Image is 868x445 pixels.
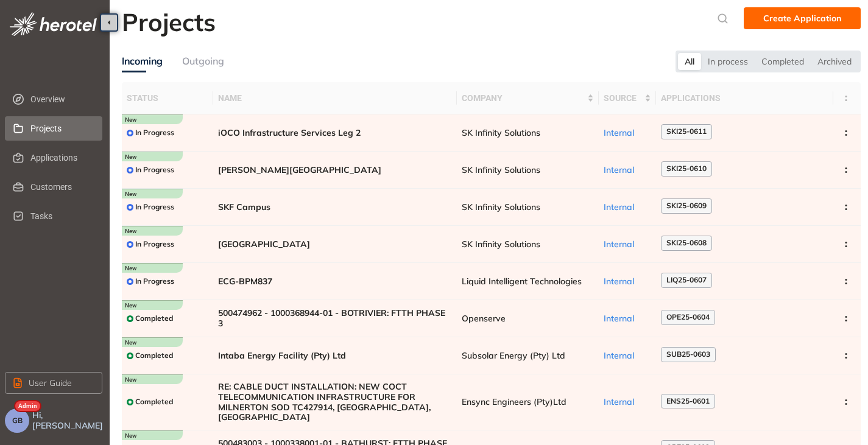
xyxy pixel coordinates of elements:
span: SKI25-0610 [666,164,707,173]
div: Internal [604,351,651,361]
div: Internal [604,202,651,212]
div: Internal [604,314,651,324]
div: Incoming [122,54,163,69]
th: Name [213,82,457,114]
span: Overview [30,87,93,111]
span: Customers [30,175,93,199]
span: Create Application [763,12,841,25]
div: Internal [604,128,651,138]
th: Status [122,82,213,114]
button: GB [5,408,29,433]
span: In Progress [135,277,174,286]
span: GB [12,416,23,425]
button: User Guide [5,372,102,394]
span: Company [462,91,585,105]
span: Completed [135,398,173,406]
span: SK Infinity Solutions [462,128,594,138]
h2: Projects [122,7,216,37]
span: ECG-BPM837 [218,276,452,287]
span: [GEOGRAPHIC_DATA] [218,239,452,250]
div: In process [701,53,755,70]
th: Company [457,82,599,114]
button: Create Application [744,7,861,29]
div: Internal [604,239,651,250]
span: Intaba Energy Facility (Pty) Ltd [218,351,452,361]
span: SK Infinity Solutions [462,239,594,250]
span: Subsolar Energy (Pty) Ltd [462,351,594,361]
th: Applications [656,82,834,114]
span: SKI25-0608 [666,239,707,247]
span: In Progress [135,128,174,137]
span: LIQ25-0607 [666,276,707,284]
div: Internal [604,165,651,175]
span: 500474962 - 1000368944-01 - BOTRIVIER: FTTH PHASE 3 [218,308,452,329]
span: Projects [30,116,93,141]
span: Ensync Engineers (Pty)Ltd [462,397,594,407]
span: SKI25-0611 [666,127,707,136]
span: SK Infinity Solutions [462,202,594,212]
span: [PERSON_NAME][GEOGRAPHIC_DATA] [218,165,452,175]
img: logo [10,12,97,36]
span: SUB25-0603 [666,350,710,359]
span: OPE25-0604 [666,313,710,321]
div: Completed [755,53,811,70]
span: In Progress [135,240,174,248]
div: Internal [604,397,651,407]
span: iOCO Infrastructure Services Leg 2 [218,128,452,138]
span: Applications [30,145,93,170]
span: Tasks [30,204,93,228]
span: Openserve [462,314,594,324]
span: User Guide [29,376,72,390]
span: ENS25-0601 [666,397,710,405]
span: In Progress [135,203,174,211]
span: Liquid Intelligent Technologies [462,276,594,287]
div: Archived [811,53,858,70]
span: SK Infinity Solutions [462,165,594,175]
span: In Progress [135,166,174,174]
th: Source [599,82,655,114]
span: Source [604,91,641,105]
span: Completed [135,314,173,323]
span: Hi, [PERSON_NAME] [32,410,105,431]
span: Completed [135,351,173,360]
div: Outgoing [182,54,224,69]
div: Internal [604,276,651,287]
span: SKF Campus [218,202,452,212]
div: All [678,53,701,70]
span: SKI25-0609 [666,201,707,210]
span: RE: CABLE DUCT INSTALLATION: NEW COCT TELECOMMUNICATION INFRASTRUCTURE FOR MILNERTON SOD TC427914... [218,382,452,422]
